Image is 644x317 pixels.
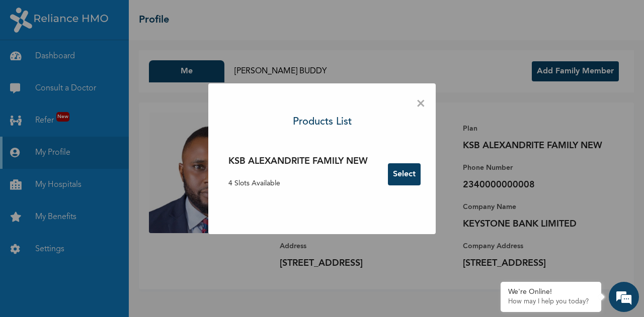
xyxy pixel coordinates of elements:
textarea: Type your message and hit 'Enter' [5,230,192,265]
span: We're online! [58,104,139,205]
div: FAQs [99,265,192,296]
div: Chat with us now [52,56,169,69]
button: Select [388,163,421,185]
h3: Products List [293,115,352,130]
span: Conversation [5,282,99,289]
p: 4 Slots Available [228,178,368,189]
div: We're Online! [508,288,594,296]
h3: KSB ALEXANDRITE FAMILY NEW [228,155,368,168]
img: d_794563401_company_1708531726252_794563401 [19,50,41,75]
p: How may I help you today? [508,298,594,306]
div: Minimize live chat window [165,5,189,29]
span: × [416,93,426,115]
